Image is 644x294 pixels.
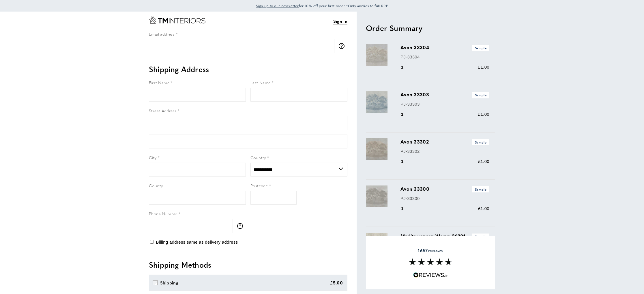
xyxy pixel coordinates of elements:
[418,248,443,253] span: reviews
[149,183,163,188] span: County
[149,211,177,216] span: Phone Number
[366,233,387,254] img: Mediterranean Weave 26201
[400,44,489,51] h3: Avon 33304
[333,18,347,25] a: Sign in
[478,112,489,117] span: £1.00
[156,240,238,245] span: Billing address same as delivery address
[330,279,343,286] div: £5.00
[400,64,412,71] div: 1
[472,234,489,240] span: Sample
[149,80,169,85] span: First Name
[413,272,448,278] img: Reviews.io 5 stars
[472,186,489,192] span: Sample
[149,260,347,270] h2: Shipping Methods
[149,108,177,113] span: Street Address
[339,43,347,49] button: More information
[149,16,205,24] a: Go to Home page
[256,3,299,9] a: Sign up to our newsletter
[149,64,347,74] h2: Shipping Address
[472,139,489,145] span: Sample
[400,205,412,212] div: 1
[400,233,489,240] h3: Mediterranean Weave 26201
[237,223,246,229] button: More information
[256,3,388,8] span: for 10% off your first order *Only applies to full RRP
[472,92,489,98] span: Sample
[400,138,489,145] h3: Avon 33302
[160,279,178,286] div: Shipping
[149,155,157,160] span: City
[400,101,489,108] p: PJ-33303
[478,159,489,164] span: £1.00
[400,185,489,192] h3: Avon 33300
[366,138,387,160] img: Avon 33302
[150,240,154,244] input: Billing address same as delivery address
[400,54,489,60] p: PJ-33304
[400,195,489,202] p: PJ-33300
[366,44,387,66] img: Avon 33304
[478,206,489,211] span: £1.00
[418,247,428,254] strong: 1657
[256,3,299,8] span: Sign up to our newsletter
[400,158,412,165] div: 1
[149,31,175,37] span: Email address
[400,111,412,118] div: 1
[366,91,387,113] img: Avon 33303
[409,258,452,265] img: Reviews section
[472,45,489,51] span: Sample
[400,148,489,155] p: PJ-33302
[250,183,268,188] span: Postcode
[366,185,387,207] img: Avon 33300
[478,65,489,69] span: £1.00
[400,91,489,98] h3: Avon 33303
[366,23,495,33] h2: Order Summary
[250,80,271,85] span: Last Name
[250,155,266,160] span: Country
